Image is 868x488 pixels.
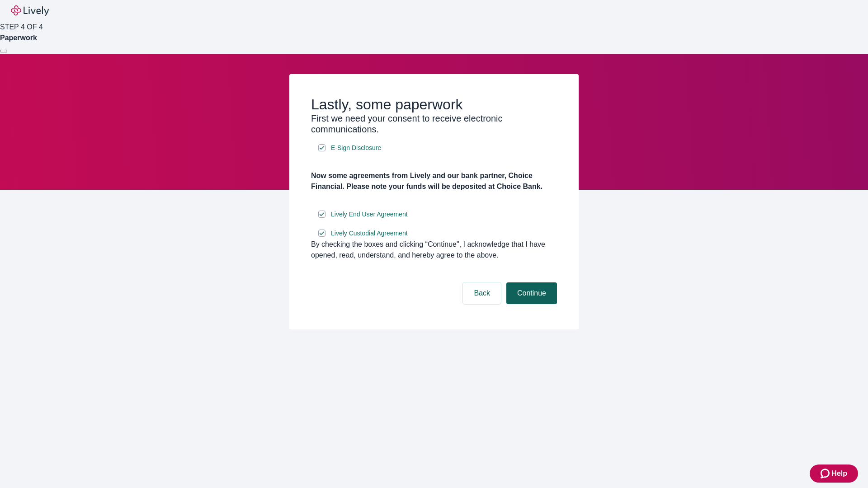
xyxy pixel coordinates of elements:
span: Lively End User Agreement [331,210,408,219]
svg: Zendesk support icon [821,468,831,479]
button: Continue [506,282,557,304]
h3: First we need your consent to receive electronic communications. [311,113,557,135]
img: Lively [11,5,49,16]
h4: Now some agreements from Lively and our bank partner, Choice Financial. Please note your funds wi... [311,170,557,192]
h2: Lastly, some paperwork [311,96,557,113]
span: Lively Custodial Agreement [331,229,408,238]
span: E-Sign Disclosure [331,143,381,153]
button: Back [463,282,501,304]
button: Zendesk support iconHelp [810,465,858,483]
span: Help [831,468,847,479]
div: By checking the boxes and clicking “Continue", I acknowledge that I have opened, read, understand... [311,239,557,261]
a: e-sign disclosure document [329,142,383,154]
a: e-sign disclosure document [329,228,410,239]
a: e-sign disclosure document [329,209,410,220]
